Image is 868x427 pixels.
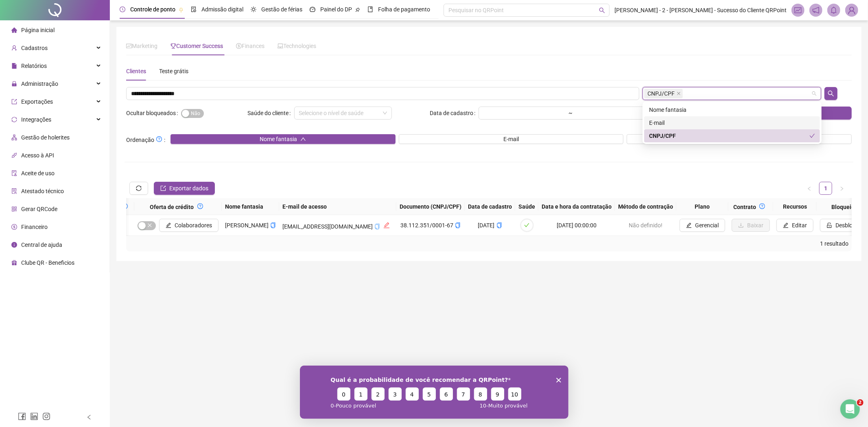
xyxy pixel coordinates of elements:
[126,107,181,120] label: Ocultar bloqueados
[644,103,820,116] div: Nome fantasia
[261,6,302,13] span: Gestão de férias
[759,203,765,209] span: question-circle
[819,182,832,195] li: 1
[270,221,276,230] button: copiar
[11,242,17,248] span: info-circle
[732,201,770,211] div: Contrato
[171,43,176,49] span: trophy
[236,43,265,49] span: Finances
[126,43,132,49] span: fund
[367,7,373,12] span: book
[840,399,860,419] iframe: Intercom live chat
[191,7,197,12] span: file-done
[374,222,380,231] button: copiar
[300,366,568,419] iframe: Pesquisa da QRPoint
[21,116,51,123] span: Integrações
[649,105,815,114] div: Nome fantasia
[565,110,576,116] div: ~
[169,184,208,193] span: Exportar dados
[201,6,243,13] span: Admissão digital
[686,222,692,228] span: edit
[680,219,725,232] button: Gerencial
[627,134,852,144] button: Data de cadastro
[126,67,146,76] div: Clientes
[138,201,219,211] div: Oferta de crédito
[676,198,728,215] th: Plano
[171,43,223,49] span: Customer Success
[455,222,461,228] span: copy
[465,198,515,215] th: Data de cadastro
[396,198,465,215] th: Documento (CNPJ/CPF)
[812,7,820,14] span: notification
[129,182,148,195] button: sync
[614,6,787,15] span: [PERSON_NAME] - 2 - [PERSON_NAME] - Sucesso do Cliente QRPoint
[648,89,675,98] span: CNPJ/CPF
[11,45,17,51] span: user-add
[18,412,26,420] span: facebook
[695,221,719,230] span: Gerencial
[11,224,17,230] span: dollar
[129,239,848,248] div: 1 resultado
[175,221,212,230] span: Colaboradores
[374,224,380,229] span: copy
[503,135,519,144] span: E-mail
[820,182,832,194] a: 1
[773,198,817,215] th: Recursos
[21,98,53,105] span: Exportações
[300,136,306,142] span: up
[21,152,54,159] span: Acesso à API
[110,399,868,427] footer: QRPoint © 2025 - 2.90.5 -
[430,107,479,120] label: Data de cadastro
[644,116,820,129] div: E-mail
[732,219,770,232] button: Baixar
[136,185,142,191] span: sync
[794,7,802,14] span: fund
[159,219,219,232] button: Colaboradores
[599,7,605,13] span: search
[171,134,396,144] button: Nome fantasiaup
[21,170,55,176] span: Aceite de uso
[310,7,315,12] span: dashboard
[160,185,166,191] span: export
[399,134,624,144] button: E-mail
[828,90,834,97] span: search
[11,135,17,140] span: apartment
[126,134,165,144] span: Ordenação :
[126,43,157,49] span: Marketing
[11,260,17,266] span: gift
[524,222,529,228] span: check
[21,81,58,87] span: Administração
[21,224,48,230] span: Financeiro
[197,203,203,209] span: question-circle
[159,67,188,76] div: Teste grátis
[11,63,17,69] span: file
[225,222,269,229] span: [PERSON_NAME]
[166,222,171,228] span: edit
[154,182,215,195] button: Exportar dados
[830,7,837,14] span: bell
[783,222,789,228] span: edit
[320,6,352,13] span: Painel do DP
[278,43,283,49] span: laptop
[515,198,538,215] th: Saúde
[792,221,807,230] span: Editar
[30,412,38,420] span: linkedin
[11,170,17,176] span: audit
[21,259,74,266] span: Clube QR - Beneficios
[251,7,256,12] span: sun
[644,129,820,142] div: CNPJ/CPF
[21,206,57,212] span: Gerar QRCode
[130,6,175,13] span: Controle de ponto
[21,134,70,141] span: Gestão de holerites
[355,7,360,12] span: pushpin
